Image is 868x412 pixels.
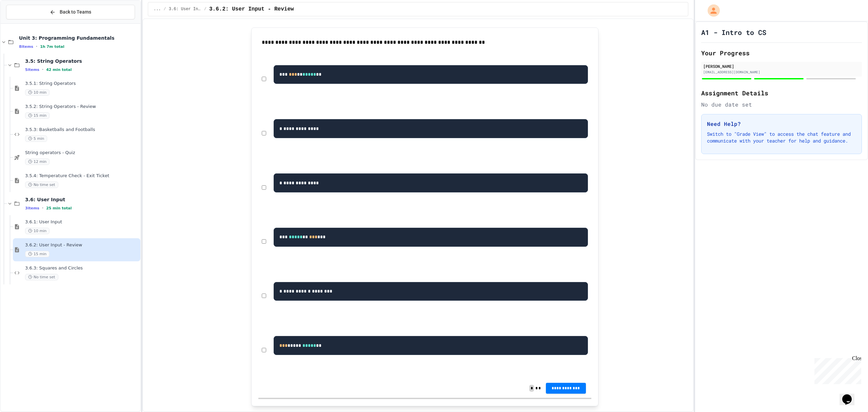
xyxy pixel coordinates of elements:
[25,158,50,165] span: 12 min
[701,100,862,109] div: No due date set
[25,182,58,188] span: No time set
[42,67,43,72] span: •
[25,274,58,280] span: No time set
[154,6,161,12] span: ...
[169,6,201,12] span: 3.6: User Input
[701,3,722,18] div: My Account
[701,27,766,37] h1: A1 - Intro to CS
[25,135,47,142] span: 5 min
[40,44,64,49] span: 1h 7m total
[25,173,139,179] span: 3.5.4: Temperature Check - Exit Ticket
[25,265,139,271] span: 3.6.3: Squares and Circles
[25,251,50,257] span: 15 min
[46,68,72,72] span: 42 min total
[707,131,856,144] p: Switch to "Grade View" to access the chat feature and communicate with your teacher for help and ...
[703,63,860,69] div: [PERSON_NAME]
[36,44,37,49] span: •
[42,205,43,211] span: •
[701,88,862,98] h2: Assignment Details
[25,127,139,133] span: 3.5.3: Basketballs and Footballs
[25,206,39,210] span: 3 items
[204,6,206,12] span: /
[19,35,139,41] span: Unit 3: Programming Fundamentals
[6,5,135,19] button: Back to Teams
[25,81,139,87] span: 3.5.1: String Operators
[209,5,294,13] span: 3.6.2: User Input - Review
[703,70,860,75] div: [EMAIL_ADDRESS][DOMAIN_NAME]
[25,58,139,64] span: 3.5: String Operators
[60,8,91,16] span: Back to Teams
[46,206,72,210] span: 25 min total
[25,112,50,119] span: 15 min
[25,196,139,203] span: 3.6: User Input
[707,120,856,128] h3: Need Help?
[25,242,139,248] span: 3.6.2: User Input - Review
[25,150,139,156] span: String operators - Quiz
[701,48,862,58] h2: Your Progress
[25,68,39,72] span: 5 items
[19,44,33,49] span: 8 items
[25,89,50,96] span: 10 min
[3,3,47,43] div: Chat with us now!Close
[164,6,166,12] span: /
[812,355,861,384] iframe: chat widget
[25,228,50,234] span: 10 min
[25,104,139,110] span: 3.5.2: String Operators - Review
[840,385,861,405] iframe: chat widget
[25,219,139,225] span: 3.6.1: User Input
